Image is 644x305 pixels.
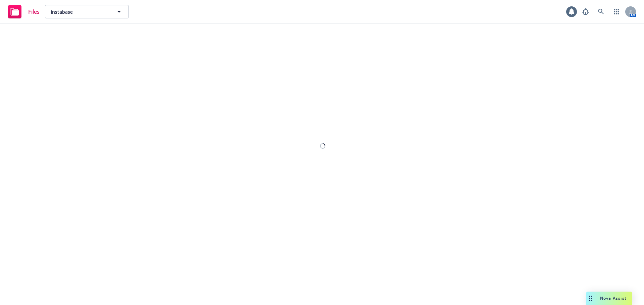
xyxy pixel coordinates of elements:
[5,2,42,21] a: Files
[610,5,623,18] a: Switch app
[594,5,608,18] a: Search
[579,5,592,18] a: Report a Bug
[600,295,627,301] span: Nova Assist
[28,9,40,14] span: Files
[586,292,595,305] div: Drag to move
[45,5,129,18] button: Instabase
[586,292,632,305] button: Nova Assist
[51,8,109,15] span: Instabase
